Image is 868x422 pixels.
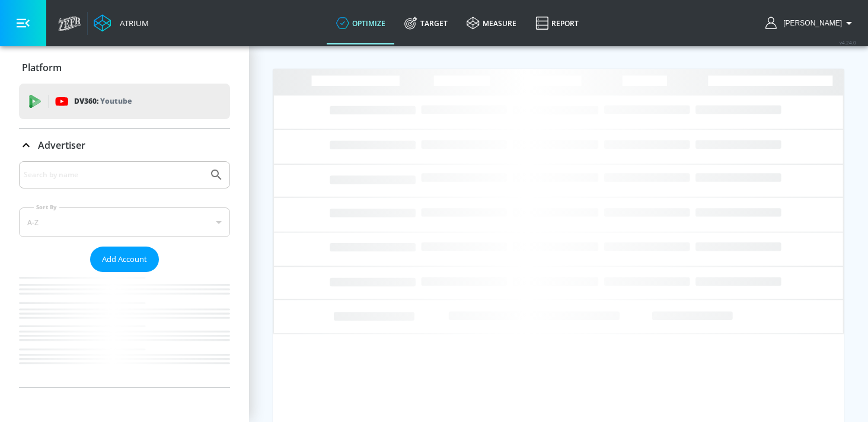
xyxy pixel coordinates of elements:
[94,14,149,32] a: Atrium
[526,2,588,44] a: Report
[19,84,230,119] div: DV360: Youtube
[765,16,856,30] button: [PERSON_NAME]
[19,51,230,84] div: Platform
[115,18,149,28] div: Atrium
[100,95,132,107] p: Youtube
[34,203,59,211] label: Sort By
[395,2,457,44] a: Target
[327,2,395,44] a: optimize
[22,61,62,74] p: Platform
[102,252,147,266] span: Add Account
[74,95,132,108] p: DV360:
[24,167,203,183] input: Search by name
[19,207,230,237] div: A-Z
[19,129,230,162] div: Advertiser
[840,39,856,46] span: v 4.24.0
[457,2,526,44] a: measure
[38,139,85,152] p: Advertiser
[90,247,159,272] button: Add Account
[19,161,230,387] div: Advertiser
[19,272,230,387] nav: list of Advertiser
[778,19,842,27] span: login as: kacey.labar@zefr.com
